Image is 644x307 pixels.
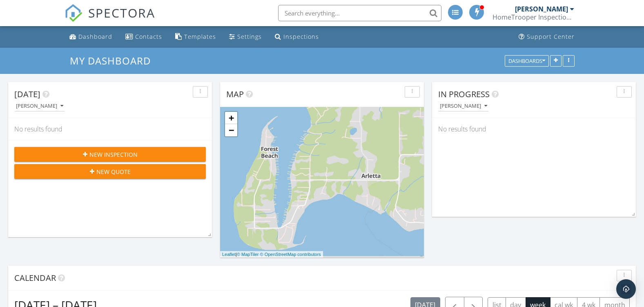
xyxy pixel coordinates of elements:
a: Zoom in [225,112,237,124]
div: [PERSON_NAME] [515,5,568,13]
a: Templates [172,29,219,44]
div: HomeTrooper Inspection Services [492,13,574,21]
a: Settings [226,29,265,44]
a: Support Center [515,29,578,44]
div: No results found [432,118,636,140]
div: Dashboards [508,58,545,64]
input: Search everything... [278,5,441,21]
span: SPECTORA [88,4,155,21]
a: Leaflet [222,252,236,257]
a: My Dashboard [70,54,158,67]
a: SPECTORA [65,11,155,28]
span: New Inspection [89,150,138,159]
span: In Progress [438,89,490,100]
button: [PERSON_NAME] [438,101,489,112]
div: Contacts [135,33,162,40]
img: The Best Home Inspection Software - Spectora [65,4,82,22]
a: © OpenStreetMap contributors [260,252,321,257]
a: © MapTiler [237,252,259,257]
div: No results found [8,118,212,140]
div: Open Intercom Messenger [616,279,636,299]
button: New Quote [14,164,206,179]
span: Map [226,89,244,100]
button: New Inspection [14,147,206,162]
button: [PERSON_NAME] [14,101,65,112]
div: Dashboard [78,33,112,40]
div: [PERSON_NAME] [16,103,63,109]
div: Support Center [527,33,575,40]
span: [DATE] [14,89,40,100]
span: Calendar [14,272,56,283]
div: Inspections [283,33,319,40]
div: | [220,251,323,258]
a: Dashboard [66,29,116,44]
a: Inspections [272,29,322,44]
div: [PERSON_NAME] [440,103,487,109]
button: Dashboards [505,55,549,67]
a: Zoom out [225,124,237,136]
span: New Quote [96,167,131,176]
div: Settings [237,33,262,40]
div: Templates [184,33,216,40]
a: Contacts [122,29,165,44]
